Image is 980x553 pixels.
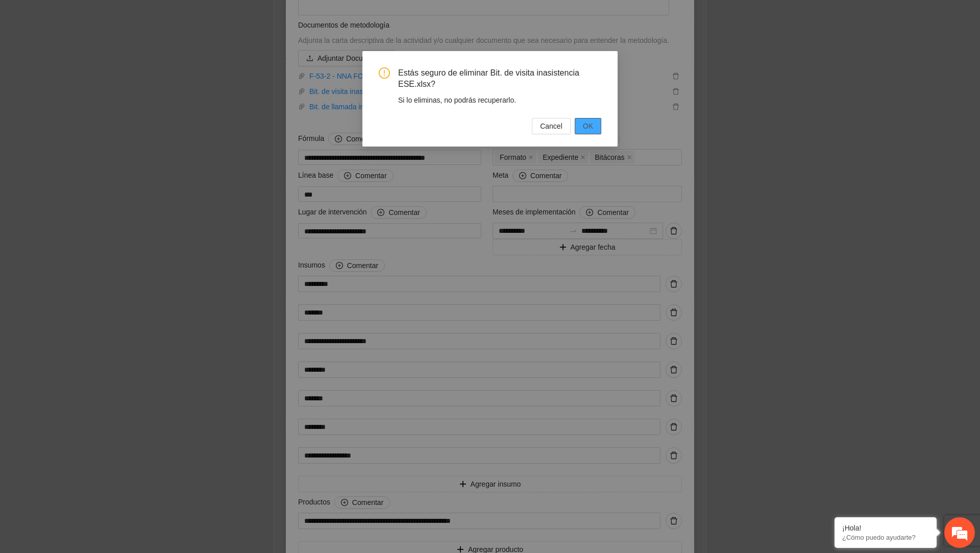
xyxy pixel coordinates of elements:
[5,279,194,315] textarea: Escriba su mensaje y pulse “Intro”
[398,67,601,90] span: Estás seguro de eliminar Bit. de visita inasistencia ESE.xlsx?
[167,5,192,30] div: Minimizar ventana de chat en vivo
[575,118,601,134] button: OK
[540,121,562,132] span: Cancel
[842,534,929,541] p: ¿Cómo puedo ayudarte?
[842,524,929,532] div: ¡Hola!
[398,94,601,106] div: Si lo eliminas, no podrás recuperarlo.
[379,67,390,79] span: exclamation-circle
[583,121,593,132] span: OK
[53,52,171,65] div: Chatee con nosotros ahora
[59,136,141,239] span: Estamos en línea.
[532,118,571,134] button: Cancel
